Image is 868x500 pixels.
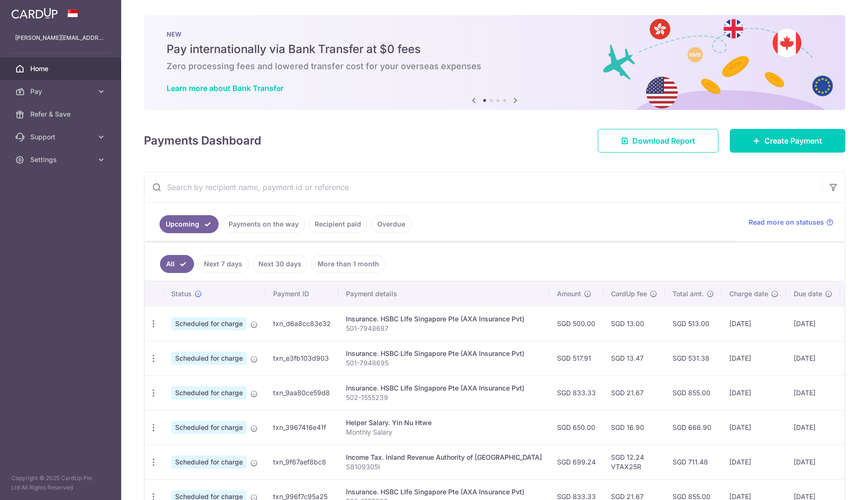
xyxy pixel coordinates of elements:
td: [DATE] [722,445,786,479]
h5: Pay internationally via Bank Transfer at $0 fees [167,42,823,57]
td: SGD 517.91 [549,341,603,375]
span: Read more on statuses [749,218,824,227]
td: [DATE] [722,306,786,341]
td: SGD 855.00 [665,375,722,410]
td: SGD 13.47 [603,341,665,375]
div: Insurance. HSBC LIfe Singapore Pte (AXA Insurance Pvt) [346,383,542,393]
img: Bank Card [843,422,862,433]
span: Due date [794,289,822,299]
p: S8109305I [346,462,542,472]
div: Insurance. HSBC LIfe Singapore Pte (AXA Insurance Pvt) [346,487,542,497]
td: [DATE] [722,341,786,375]
p: 502-1555239 [346,393,542,402]
a: Next 30 days [252,255,308,273]
input: Search by recipient name, payment id or reference [144,172,822,202]
div: Insurance. HSBC LIfe Singapore Pte (AXA Insurance Pvt) [346,314,542,324]
p: 501-7948695 [346,358,542,368]
a: Next 7 days [198,255,248,273]
span: Refer & Save [30,109,93,119]
a: Create Payment [730,129,845,153]
td: [DATE] [722,410,786,445]
th: Payment details [338,282,549,306]
p: NEW [167,30,823,38]
td: [DATE] [722,375,786,410]
img: Bank Card [843,318,862,329]
p: Monthly Salary [346,427,542,437]
a: Download Report [598,129,718,153]
td: SGD 833.33 [549,375,603,410]
p: 501-7948687 [346,324,542,333]
td: [DATE] [786,375,840,410]
td: [DATE] [786,306,840,341]
span: Scheduled for charge [171,421,247,434]
span: Scheduled for charge [171,352,247,365]
h4: Payments Dashboard [144,132,261,149]
td: [DATE] [786,410,840,445]
a: Read more on statuses [749,218,833,227]
td: txn_d6a8cc83e32 [266,306,338,341]
span: Download Report [632,135,695,146]
p: [PERSON_NAME][EMAIL_ADDRESS][PERSON_NAME][PERSON_NAME][DOMAIN_NAME] [15,33,106,43]
span: Charge date [729,289,768,299]
td: SGD 666.90 [665,410,722,445]
td: SGD 16.90 [603,410,665,445]
td: SGD 513.00 [665,306,722,341]
a: Learn more about Bank Transfer [167,83,283,93]
div: Insurance. HSBC LIfe Singapore Pte (AXA Insurance Pvt) [346,349,542,358]
span: Scheduled for charge [171,317,247,330]
a: Payments on the way [222,215,305,233]
td: SGD 711.48 [665,445,722,479]
td: txn_3967416e41f [266,410,338,445]
td: txn_9f67aef8bc8 [266,445,338,479]
div: Helper Salary. Yin Nu Htwe [346,418,542,427]
span: Support [30,132,93,142]
span: Scheduled for charge [171,455,247,469]
img: Bank transfer banner [144,15,845,110]
a: Recipient paid [309,215,367,233]
span: Status [171,289,192,299]
span: Home [30,64,93,73]
span: Total amt. [673,289,704,299]
td: SGD 699.24 [549,445,603,479]
span: Create Payment [764,135,822,146]
td: SGD 12.24 VTAX25R [603,445,665,479]
td: txn_9aa80ce59d8 [266,375,338,410]
td: [DATE] [786,445,840,479]
td: txn_e3fb103d903 [266,341,338,375]
div: Income Tax. Inland Revenue Authority of [GEOGRAPHIC_DATA] [346,453,542,462]
a: Upcoming [159,215,219,233]
a: More than 1 month [311,255,385,273]
span: Scheduled for charge [171,386,247,400]
a: All [160,255,194,273]
img: Bank Card [843,387,862,399]
th: Payment ID [266,282,338,306]
img: Bank Card [843,456,862,468]
span: CardUp fee [611,289,647,299]
img: CardUp [11,8,58,19]
td: SGD 500.00 [549,306,603,341]
a: Overdue [371,215,411,233]
td: SGD 13.00 [603,306,665,341]
span: Settings [30,155,93,164]
h6: Zero processing fees and lowered transfer cost for your overseas expenses [167,61,823,72]
td: SGD 650.00 [549,410,603,445]
td: SGD 21.67 [603,375,665,410]
span: Amount [557,289,581,299]
td: [DATE] [786,341,840,375]
img: Bank Card [843,353,862,364]
span: Pay [30,87,93,96]
td: SGD 531.38 [665,341,722,375]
